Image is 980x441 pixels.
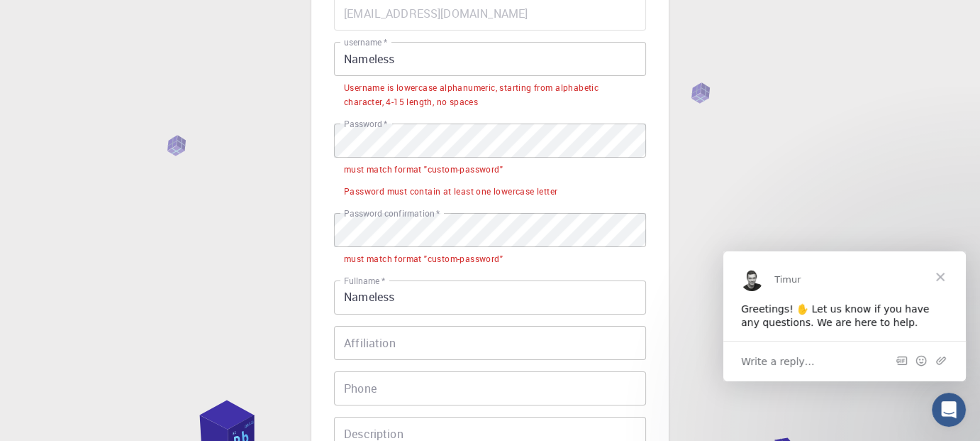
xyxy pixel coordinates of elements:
[344,118,387,130] label: Password
[932,393,966,427] iframe: Intercom live chat
[344,185,557,199] div: Password must contain at least one lowercase letter
[344,81,636,109] div: Username is lowercase alphanumeric, starting from alphabetic character, 4-15 length, no spaces
[344,163,503,177] div: must match format "custom-password"
[723,251,966,381] iframe: Intercom live chat message
[344,207,440,219] label: Password confirmation
[344,36,387,48] label: username
[344,275,385,287] label: Fullname
[344,252,503,266] div: must match format "custom-password"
